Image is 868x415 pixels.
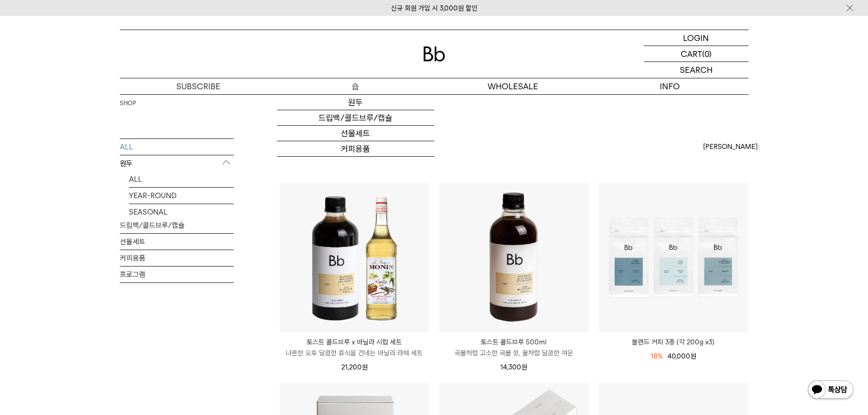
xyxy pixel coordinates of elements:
img: 로고 [423,46,445,61]
a: 커피용품 [277,141,434,157]
a: LOGIN [644,30,749,46]
a: 프로그램 [120,266,234,282]
a: SEASONAL [129,204,234,220]
span: 14,300 [500,363,527,371]
a: 신규 회원 가입 시 3,000원 할인 [391,4,478,12]
span: 원 [362,363,368,371]
p: (0) [702,46,712,61]
span: 원 [521,363,527,371]
a: 토스트 콜드브루 x 바닐라 시럽 세트 나른한 오후 달콤한 휴식을 건네는 바닐라 라떼 세트 [280,337,429,359]
img: 토스트 콜드브루 500ml [439,183,589,332]
a: CART (0) [644,46,749,62]
p: 나른한 오후 달콤한 휴식을 건네는 바닐라 라떼 세트 [280,348,429,359]
p: WHOLESALE [434,78,591,94]
a: 커피용품 [120,250,234,266]
span: [PERSON_NAME] [703,141,758,152]
a: 블렌드 커피 3종 (각 200g x3) [599,337,748,348]
p: 토스트 콜드브루 x 바닐라 시럽 세트 [280,337,429,348]
p: CART [681,46,702,61]
p: 곡물처럼 고소한 곡물 향, 꿀처럼 달콤한 여운 [439,348,589,359]
a: 토스트 콜드브루 500ml 곡물처럼 고소한 곡물 향, 꿀처럼 달콤한 여운 [439,337,589,359]
p: SEARCH [680,62,713,78]
a: ALL [120,139,234,155]
p: 토스트 콜드브루 500ml [439,337,589,348]
img: 블렌드 커피 3종 (각 200g x3) [599,183,748,332]
p: LOGIN [683,30,709,46]
a: 선물세트 [120,234,234,250]
img: 카카오톡 채널 1:1 채팅 버튼 [807,379,854,401]
span: 21,200 [341,363,368,371]
a: 원두 [277,95,434,110]
a: SHOP [120,99,136,108]
a: 프로그램 [277,157,434,172]
p: 원두 [120,155,234,172]
a: SUBSCRIBE [120,78,277,94]
span: 원 [690,352,696,360]
a: 숍 [277,78,434,94]
a: 드립백/콜드브루/캡슐 [277,110,434,126]
div: 18% [651,351,663,362]
a: 드립백/콜드브루/캡슐 [120,217,234,233]
a: YEAR-ROUND [129,188,234,204]
a: ALL [129,171,234,187]
a: 선물세트 [277,126,434,141]
span: 40,000 [668,352,696,360]
img: 토스트 콜드브루 x 바닐라 시럽 세트 [280,183,429,332]
p: INFO [591,78,749,94]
